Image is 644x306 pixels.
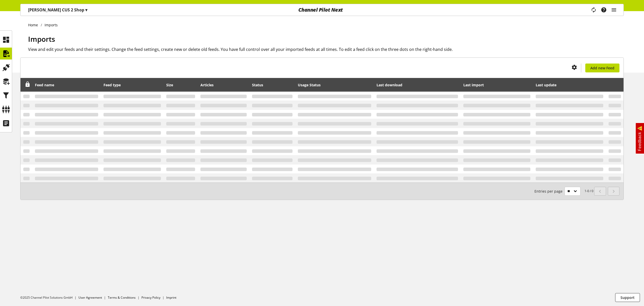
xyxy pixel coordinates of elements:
a: User Agreement [78,295,102,300]
div: Size [166,80,195,90]
div: Last import [463,80,530,90]
span: Unlock to reorder rows [25,82,30,87]
nav: main navigation [20,4,624,16]
a: Home [28,22,41,28]
h2: View and edit your feeds and their settings. Change the feed settings, create new or delete old f... [28,46,624,52]
div: Status [252,80,293,90]
a: Add new Feed [585,64,619,72]
div: Articles [200,80,247,90]
a: Terms & Conditions [108,295,136,300]
div: Last download [377,80,458,90]
button: Support [615,293,640,302]
a: Privacy Policy [141,295,160,300]
div: Unlock to reorder rows [23,82,30,88]
div: Feed type [103,80,161,90]
a: Feedback ⚠️ [635,123,644,154]
span: ▾ [85,7,87,13]
span: Support [620,295,635,300]
a: Imprint [166,295,176,300]
div: Last update [536,80,603,90]
p: [PERSON_NAME] CUS 2 Shop [28,7,87,13]
span: Add new Feed [590,65,614,71]
span: Entries per page [534,189,565,194]
span: Imports [28,34,55,44]
li: ©2025 Channel Pilot Solutions GmbH [20,295,78,300]
div: Usage Status [298,80,371,90]
div: Feed name [35,80,98,90]
small: 1-0 / 0 [534,187,593,196]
